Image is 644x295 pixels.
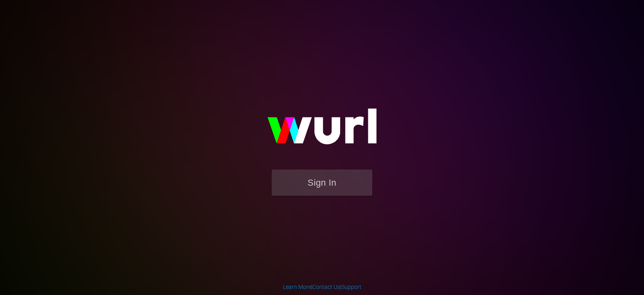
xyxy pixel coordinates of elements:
[272,169,372,196] button: Sign In
[283,284,311,290] a: Learn More
[312,284,340,290] a: Contact Us
[283,283,361,291] div: | |
[341,284,361,290] a: Support
[242,91,402,169] img: wurl-logo-on-black-223613ac3d8ba8fe6dc639794a292ebdb59501304c7dfd60c99c58986ef67473.svg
